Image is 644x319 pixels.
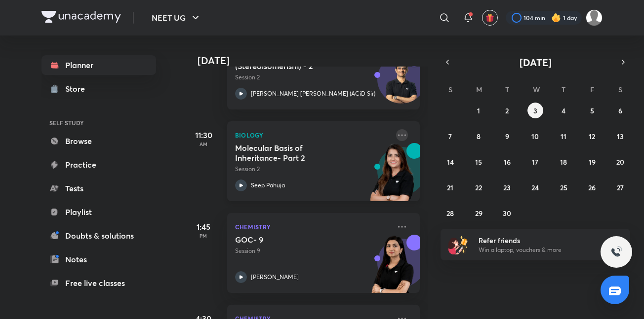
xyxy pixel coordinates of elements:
[562,106,565,115] abbr: September 4, 2025
[584,179,600,195] button: September 26, 2025
[482,10,498,26] button: avatar
[618,106,622,115] abbr: September 6, 2025
[251,89,375,98] p: [PERSON_NAME] [PERSON_NAME] (ACiD Sir)
[531,132,539,141] abbr: September 10, 2025
[560,157,567,167] abbr: September 18, 2025
[443,179,458,195] button: September 21, 2025
[235,221,390,233] p: Chemistry
[198,55,430,67] h4: [DATE]
[41,79,156,99] a: Store
[41,249,156,269] a: Notes
[612,128,628,144] button: September 13, 2025
[590,106,594,115] abbr: September 5, 2025
[251,181,285,190] p: Seep Pahuja
[448,85,452,94] abbr: Sunday
[584,128,600,144] button: September 12, 2025
[41,226,156,246] a: Doubts & solutions
[479,235,600,246] h6: Refer friends
[41,131,156,151] a: Browse
[485,13,494,22] img: avatar
[443,154,458,170] button: September 14, 2025
[146,8,207,28] button: NEET UG
[476,85,482,94] abbr: Monday
[41,273,156,293] a: Free live classes
[590,85,594,94] abbr: Friday
[612,154,628,170] button: September 20, 2025
[586,9,603,26] img: SID
[41,11,121,25] a: Company Logo
[454,55,616,69] button: [DATE]
[448,132,452,141] abbr: September 7, 2025
[235,129,390,141] p: Biology
[616,157,624,167] abbr: September 20, 2025
[499,103,515,118] button: September 2, 2025
[41,11,121,23] img: Company Logo
[561,132,566,141] abbr: September 11, 2025
[533,85,540,94] abbr: Wednesday
[533,106,537,115] abbr: September 3, 2025
[556,103,571,118] button: September 4, 2025
[556,154,571,170] button: September 18, 2025
[505,106,509,115] abbr: September 2, 2025
[477,132,481,141] abbr: September 8, 2025
[504,157,511,167] abbr: September 16, 2025
[527,154,543,170] button: September 17, 2025
[184,221,223,233] h5: 1:45
[41,155,156,175] a: Practice
[41,114,156,131] h6: SELF STUDY
[479,246,600,254] p: Win a laptop, vouchers & more
[617,132,624,141] abbr: September 13, 2025
[184,129,223,141] h5: 11:30
[447,183,453,192] abbr: September 21, 2025
[471,205,486,221] button: September 29, 2025
[589,157,596,167] abbr: September 19, 2025
[235,247,390,255] p: Session 9
[503,209,511,218] abbr: September 30, 2025
[471,179,486,195] button: September 22, 2025
[584,154,600,170] button: September 19, 2025
[499,154,515,170] button: September 16, 2025
[532,157,538,167] abbr: September 17, 2025
[477,106,480,115] abbr: September 1, 2025
[235,73,390,82] p: Session 2
[527,128,543,144] button: September 10, 2025
[617,183,624,192] abbr: September 27, 2025
[531,183,539,192] abbr: September 24, 2025
[235,235,358,245] h5: GOC- 9
[551,13,561,23] img: streak
[610,246,622,258] img: ttu
[475,183,482,192] abbr: September 22, 2025
[471,128,486,144] button: September 8, 2025
[251,273,299,282] p: [PERSON_NAME]
[589,132,595,141] abbr: September 12, 2025
[184,233,223,239] p: PM
[560,183,567,192] abbr: September 25, 2025
[475,209,483,218] abbr: September 29, 2025
[235,143,358,163] h5: Molecular Basis of Inheritance- Part 2
[448,235,468,254] img: referral
[41,178,156,198] a: Tests
[562,85,565,94] abbr: Thursday
[618,85,622,94] abbr: Saturday
[556,179,571,195] button: September 25, 2025
[447,157,454,167] abbr: September 14, 2025
[612,179,628,195] button: September 27, 2025
[505,85,509,94] abbr: Tuesday
[556,128,571,144] button: September 11, 2025
[499,205,515,221] button: September 30, 2025
[365,235,420,303] img: unacademy
[443,205,458,221] button: September 28, 2025
[65,83,91,95] div: Store
[378,61,425,108] img: Avatar
[503,183,511,192] abbr: September 23, 2025
[365,143,420,211] img: unacademy
[505,132,509,141] abbr: September 9, 2025
[443,128,458,144] button: September 7, 2025
[499,128,515,144] button: September 9, 2025
[584,103,600,118] button: September 5, 2025
[475,157,482,167] abbr: September 15, 2025
[41,55,156,75] a: Planner
[471,103,486,118] button: September 1, 2025
[235,165,390,174] p: Session 2
[471,154,486,170] button: September 15, 2025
